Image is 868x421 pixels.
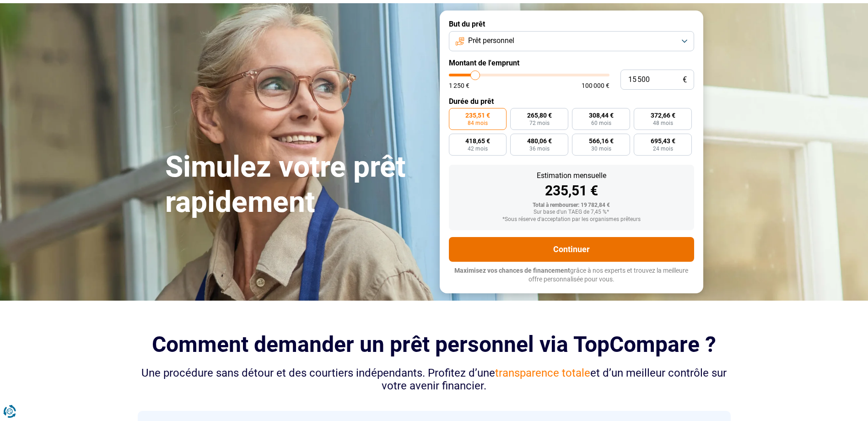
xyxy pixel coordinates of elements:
[589,138,614,144] span: 566,16 €
[589,112,614,119] span: 308,44 €
[165,150,429,220] h1: Simulez votre prêt rapidement
[456,172,687,179] div: Estimation mensuelle
[582,82,609,89] span: 100 000 €
[529,146,550,151] span: 36 mois
[465,112,490,119] span: 235,51 €
[468,120,488,126] span: 84 mois
[651,138,675,144] span: 695,43 €
[591,146,611,151] span: 30 mois
[591,120,611,126] span: 60 mois
[529,120,550,126] span: 72 mois
[449,266,694,284] p: grâce à nos experts et trouvez la meilleure offre personnalisée pour vous.
[468,36,514,46] span: Prêt personnel
[465,138,490,144] span: 418,65 €
[495,367,590,379] span: transparence totale
[651,112,675,119] span: 372,66 €
[138,332,731,357] h2: Comment demander un prêt personnel via TopCompare ?
[527,138,552,144] span: 480,06 €
[138,367,731,393] div: Une procédure sans détour et des courtiers indépendants. Profitez d’une et d’un meilleur contrôle...
[456,209,687,216] div: Sur base d'un TAEG de 7,45 %*
[456,184,687,198] div: 235,51 €
[527,112,552,119] span: 265,80 €
[456,216,687,223] div: *Sous réserve d'acceptation par les organismes prêteurs
[449,20,694,28] label: But du prêt
[449,59,694,67] label: Montant de l'emprunt
[454,267,570,274] span: Maximisez vos chances de financement
[653,120,673,126] span: 48 mois
[468,146,488,151] span: 42 mois
[653,146,673,151] span: 24 mois
[449,82,469,89] span: 1 250 €
[683,76,687,84] span: €
[449,97,694,106] label: Durée du prêt
[449,31,694,51] button: Prêt personnel
[456,202,687,209] div: Total à rembourser: 19 782,84 €
[449,237,694,262] button: Continuer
